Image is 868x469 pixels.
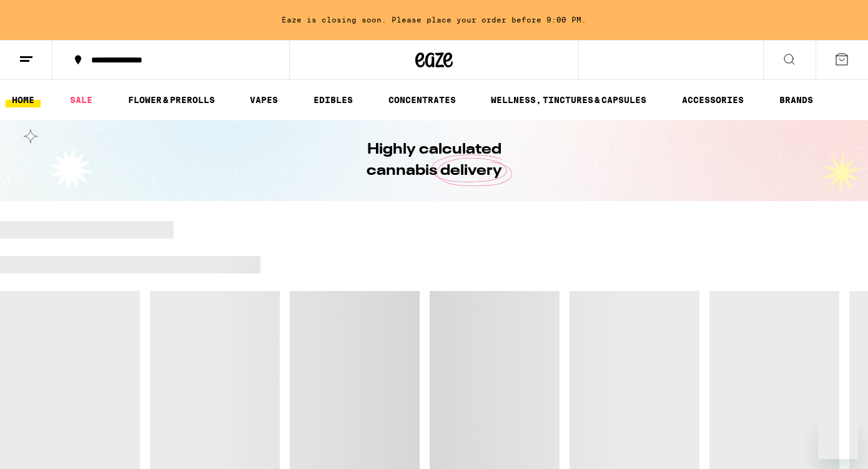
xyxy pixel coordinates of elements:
[382,92,462,107] a: CONCENTRATES
[676,92,750,107] a: ACCESSORIES
[331,139,537,182] h1: Highly calculated cannabis delivery
[122,92,221,107] a: FLOWER & PREROLLS
[6,92,41,107] a: HOME
[64,92,99,107] a: SALE
[773,92,819,107] a: BRANDS
[818,419,858,459] iframe: Button to launch messaging window
[307,92,359,107] a: EDIBLES
[485,92,653,107] a: WELLNESS, TINCTURES & CAPSULES
[244,92,284,107] a: VAPES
